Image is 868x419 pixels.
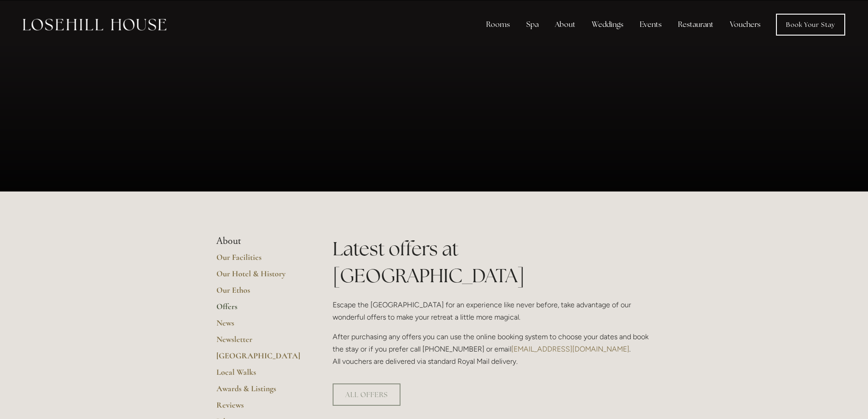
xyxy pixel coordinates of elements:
a: Book Your Stay [776,14,845,36]
a: [EMAIL_ADDRESS][DOMAIN_NAME] [511,345,629,353]
div: Restaurant [671,16,721,34]
img: Losehill House [23,19,166,31]
a: News [216,318,303,334]
a: Vouchers [723,16,768,34]
a: Our Ethos [216,285,303,301]
a: Our Facilities [216,252,303,269]
a: Local Walks [216,367,303,383]
a: [GEOGRAPHIC_DATA] [216,351,303,367]
div: Spa [519,16,546,34]
a: ALL OFFERS [333,383,401,406]
li: About [216,235,303,247]
a: Newsletter [216,334,303,351]
p: After purchasing any offers you can use the online booking system to choose your dates and book t... [333,331,652,368]
div: Weddings [585,16,631,34]
h1: Latest offers at [GEOGRAPHIC_DATA] [333,235,652,289]
div: Events [632,16,669,34]
p: Escape the [GEOGRAPHIC_DATA] for an experience like never before, take advantage of our wonderful... [333,299,652,323]
div: About [548,16,583,34]
a: Reviews [216,400,303,416]
a: Awards & Listings [216,383,303,400]
div: Rooms [479,16,517,34]
a: Our Hotel & History [216,269,303,285]
a: Offers [216,301,303,318]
